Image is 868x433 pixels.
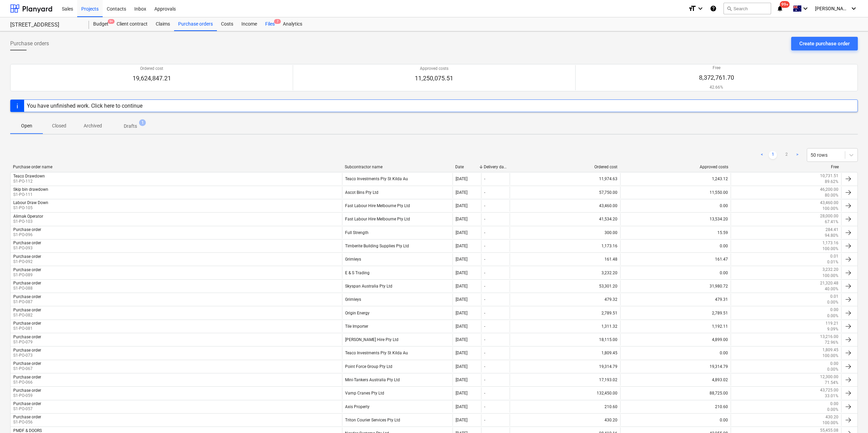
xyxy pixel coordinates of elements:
[620,361,731,372] div: 19,314.79
[456,270,467,275] div: [DATE]
[484,351,485,355] div: -
[13,285,41,291] p: S1-PO-088
[342,401,453,413] div: Axis Property
[456,418,467,422] div: [DATE]
[13,419,41,425] p: S1-PO-056
[237,17,261,31] div: Income
[13,259,41,265] p: S1-PO-092
[727,6,732,11] span: search
[456,364,467,369] div: [DATE]
[345,165,450,169] div: Subcontractor name
[734,165,839,169] div: Free
[484,244,485,248] div: -
[456,324,467,329] div: [DATE]
[620,374,731,386] div: 4,893.02
[484,377,485,382] div: -
[18,122,35,129] p: Open
[456,297,467,302] div: [DATE]
[850,4,858,13] i: keyboard_arrow_down
[510,401,620,413] div: 210.60
[510,267,620,278] div: 3,232.20
[484,404,485,409] div: -
[484,418,485,422] div: -
[758,151,766,159] a: Previous page
[456,244,467,248] div: [DATE]
[174,17,217,31] a: Purchase orders
[822,420,838,426] p: 100.00%
[342,213,453,225] div: Fast Labour Hire Melbourne Pty Ltd
[484,230,485,235] div: -
[510,200,620,212] div: 43,460.00
[825,192,838,198] p: 80.00%
[342,387,453,399] div: Vamp Cranes Pty Ltd
[13,380,41,385] p: S1-PO-066
[456,404,467,409] div: [DATE]
[620,294,731,305] div: 479.31
[84,122,102,129] p: Archived
[456,311,467,315] div: [DATE]
[13,227,41,232] div: Purchase order
[699,65,734,71] p: Free
[113,17,152,31] a: Client contract
[13,348,41,353] div: Purchase order
[484,324,485,329] div: -
[484,284,485,289] div: -
[342,347,453,359] div: Teaco Investments Pty St Kilda Au
[620,307,731,319] div: 2,789.51
[484,165,507,169] div: Delivery date
[484,257,485,262] div: -
[415,74,453,82] p: 11,250,075.51
[13,245,41,251] p: S1-PO-093
[124,123,137,130] p: Drafts
[152,17,174,31] a: Claims
[510,414,620,426] div: 430.20
[13,272,41,278] p: S1-PO-089
[688,4,696,13] i: format_size
[822,267,838,273] p: 3,232.20
[456,351,467,355] div: [DATE]
[13,165,339,169] div: Purchase order name
[13,321,41,326] div: Purchase order
[484,364,485,369] div: -
[825,393,838,399] p: 33.01%
[791,37,858,50] button: Create purchase order
[342,280,453,292] div: Skyspan Australia Pty Ltd
[456,217,467,221] div: [DATE]
[799,39,850,48] div: Create purchase order
[830,253,838,259] p: 0.01
[13,375,41,380] div: Purchase order
[13,353,41,358] p: S1-PO-073
[825,286,838,292] p: 40.00%
[620,187,731,198] div: 11,550.00
[342,227,453,238] div: Full Strength
[89,17,113,31] a: Budget9+
[510,334,620,345] div: 18,115.00
[510,213,620,225] div: 41,534.20
[342,334,453,345] div: [PERSON_NAME] Hire Pty Ltd
[456,230,467,235] div: [DATE]
[699,84,734,90] p: 42.66%
[13,192,48,198] p: S1-PO-111
[13,232,41,238] p: S1-PO-096
[342,200,453,212] div: Fast Labour Hire Melbourne Pty Ltd
[620,227,731,238] div: 15.59
[826,321,838,326] p: 119.21
[13,200,48,205] div: Labour Draw Down
[13,339,41,345] p: S1-PO-079
[699,74,734,82] p: 8,372,761.70
[456,176,467,181] div: [DATE]
[484,391,485,396] div: -
[13,281,41,285] div: Purchase order
[456,337,467,342] div: [DATE]
[710,4,717,13] i: Knowledge base
[13,219,43,225] p: S1-PO-103
[133,66,171,72] p: Ordered cost
[510,321,620,332] div: 1,311.32
[510,240,620,252] div: 1,173.16
[510,347,620,359] div: 1,809.45
[13,366,41,372] p: S1-PO-067
[620,347,731,359] div: 0.00
[13,312,41,318] p: S1-PO-082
